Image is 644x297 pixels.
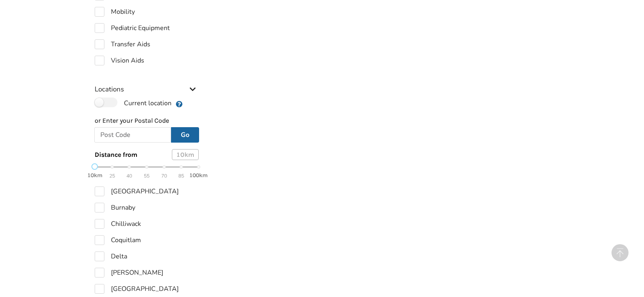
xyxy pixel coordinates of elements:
label: [PERSON_NAME] [95,268,163,277]
div: Locations [95,69,199,98]
label: Transfer Aids [95,39,150,49]
label: Mobility [95,7,135,17]
span: 55 [144,171,150,181]
span: 25 [109,171,115,181]
label: Chilliwack [95,219,141,229]
strong: 10km [87,172,102,179]
span: 85 [178,171,184,181]
span: Distance from [95,151,137,158]
label: Delta [95,251,127,261]
strong: 100km [189,172,208,179]
label: [GEOGRAPHIC_DATA] [95,284,179,294]
label: Burnaby [95,203,135,212]
div: 10 km [172,149,199,160]
span: 70 [161,171,167,181]
button: Go [171,127,199,143]
label: [GEOGRAPHIC_DATA] [95,186,179,196]
label: Current location [95,98,171,108]
label: Pediatric Equipment [95,23,170,33]
label: Vision Aids [95,56,144,65]
p: or Enter your Postal Code [95,116,199,126]
input: Post Code [94,127,171,143]
span: 40 [126,171,132,181]
label: Coquitlam [95,235,141,245]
